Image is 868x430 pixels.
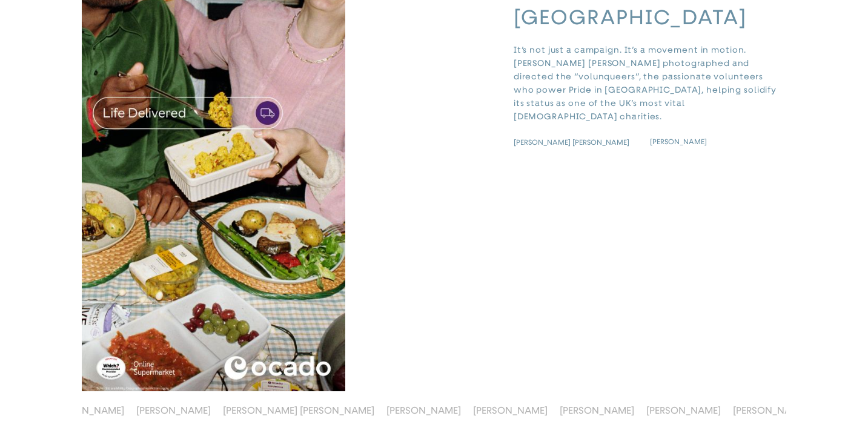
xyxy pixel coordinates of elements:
span: [PERSON_NAME] [PERSON_NAME] [514,138,629,147]
a: [PERSON_NAME] [PERSON_NAME] [514,137,650,147]
p: It’s not just a campaign. It’s a movement in motion. [PERSON_NAME] [PERSON_NAME] photographed and... [514,43,777,123]
a: [PERSON_NAME] [733,405,807,416]
a: [PERSON_NAME] [473,405,548,416]
span: [PERSON_NAME] [650,137,707,147]
a: [PERSON_NAME] [386,405,461,416]
a: [PERSON_NAME] [646,405,721,416]
a: [PERSON_NAME] [50,405,124,416]
a: [PERSON_NAME] [560,405,634,416]
a: [PERSON_NAME] [136,405,211,416]
a: [PERSON_NAME] [PERSON_NAME] [223,405,374,416]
